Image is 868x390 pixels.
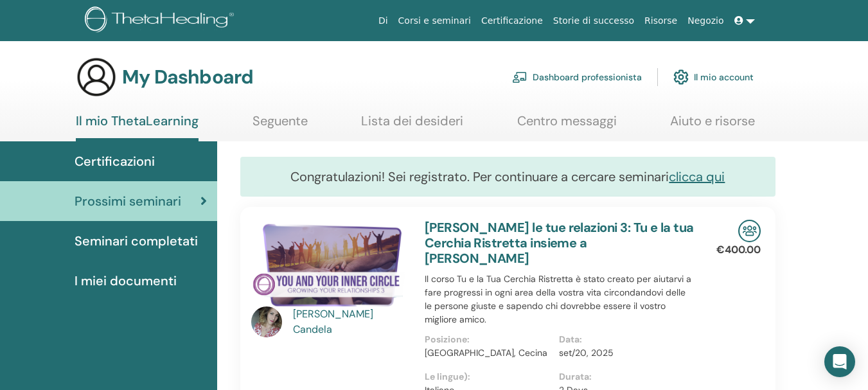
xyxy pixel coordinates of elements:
[75,191,181,211] span: Prossimi seminari
[824,346,855,377] div: Open Intercom Messenger
[512,63,642,91] a: Dashboard professionista
[85,6,238,35] img: logo.png
[76,113,199,141] a: Il mio ThetaLearning
[669,168,725,185] a: clicca qui
[251,220,409,310] img: Coltiva le tue relazioni 3: Tu e la tua Cerchia Ristretta
[670,113,755,138] a: Aiuto e risorse
[512,71,527,83] img: chalkboard-teacher.svg
[559,333,686,346] p: Data :
[559,346,686,360] p: set/20, 2025
[425,346,552,360] p: [GEOGRAPHIC_DATA], Cecina
[122,66,253,89] h3: My Dashboard
[425,333,552,346] p: Posizione :
[252,113,308,138] a: Seguente
[240,157,775,197] div: Congratulazioni! Sei registrato. Per continuare a cercare seminari
[559,370,686,384] p: Durata :
[75,152,155,171] span: Certificazioni
[75,231,198,251] span: Seminari completati
[682,9,729,33] a: Negozio
[673,63,754,91] a: Il mio account
[425,272,694,326] p: Il corso Tu e la Tua Cerchia Ristretta è stato creato per aiutarvi a fare progressi in ogni area ...
[517,113,617,138] a: Centro messaggi
[476,9,548,33] a: Certificazione
[76,57,117,98] img: generic-user-icon.jpg
[361,113,463,138] a: Lista dei desideri
[548,9,639,33] a: Storie di successo
[716,242,761,258] p: €400.00
[393,9,476,33] a: Corsi e seminari
[251,306,282,337] img: default.jpg
[639,9,682,33] a: Risorse
[293,306,412,337] a: [PERSON_NAME] Candela
[425,219,694,267] a: [PERSON_NAME] le tue relazioni 3: Tu e la tua Cerchia Ristretta insieme a [PERSON_NAME]
[738,220,761,242] img: In-Person Seminar
[425,370,552,384] p: Le lingue) :
[373,9,393,33] a: Di
[673,66,689,88] img: cog.svg
[75,271,177,290] span: I miei documenti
